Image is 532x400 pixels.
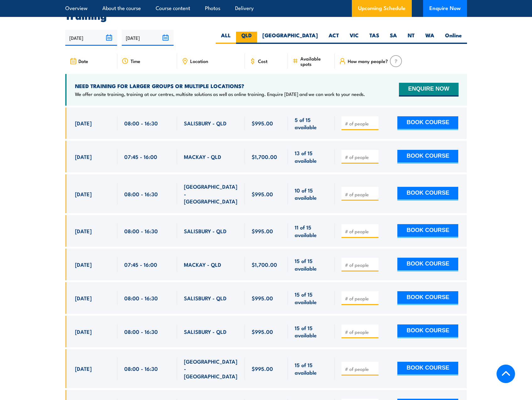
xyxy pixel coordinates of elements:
[420,32,440,44] label: WA
[399,83,458,97] button: ENQUIRE NOW
[252,294,273,302] span: $995.00
[402,32,420,44] label: NT
[348,58,388,64] span: How many people?
[184,119,227,127] span: SALISBURY - QLD
[124,190,158,197] span: 08:00 - 16:30
[295,291,328,305] span: 15 of 15 available
[124,294,158,302] span: 08:00 - 16:30
[184,328,227,335] span: SALISBURY - QLD
[75,153,92,160] span: [DATE]
[295,361,328,376] span: 15 of 15 available
[345,295,376,302] input: # of people
[344,32,364,44] label: VIC
[184,358,238,380] span: [GEOGRAPHIC_DATA] - [GEOGRAPHIC_DATA]
[397,150,458,164] button: BOOK COURSE
[397,258,458,271] button: BOOK COURSE
[65,30,117,46] input: From date
[384,32,402,44] label: SA
[252,261,277,268] span: $1,700.00
[345,120,376,127] input: # of people
[75,227,92,234] span: [DATE]
[184,183,238,205] span: [GEOGRAPHIC_DATA] - [GEOGRAPHIC_DATA]
[345,366,376,372] input: # of people
[216,32,236,44] label: ALL
[252,153,277,160] span: $1,700.00
[345,191,376,197] input: # of people
[345,329,376,335] input: # of people
[252,365,273,372] span: $995.00
[397,324,458,338] button: BOOK COURSE
[295,116,328,131] span: 5 of 15 available
[236,32,257,44] label: QLD
[252,190,273,197] span: $995.00
[124,119,158,127] span: 08:00 - 16:30
[75,294,92,302] span: [DATE]
[300,56,330,66] span: Available spots
[75,365,92,372] span: [DATE]
[75,190,92,197] span: [DATE]
[78,58,88,64] span: Date
[124,365,158,372] span: 08:00 - 16:30
[295,187,328,201] span: 10 of 15 available
[440,32,467,44] label: Online
[323,32,344,44] label: ACT
[252,227,273,234] span: $995.00
[252,119,273,127] span: $995.00
[131,58,140,64] span: Time
[295,149,328,164] span: 13 of 15 available
[257,32,323,44] label: [GEOGRAPHIC_DATA]
[184,227,227,234] span: SALISBURY - QLD
[397,187,458,201] button: BOOK COURSE
[190,58,208,64] span: Location
[124,328,158,335] span: 08:00 - 16:30
[295,224,328,238] span: 11 of 15 available
[184,153,221,160] span: MACKAY - QLD
[124,227,158,234] span: 08:00 - 16:30
[75,261,92,268] span: [DATE]
[124,261,157,268] span: 07:45 - 16:00
[252,328,273,335] span: $995.00
[397,291,458,305] button: BOOK COURSE
[65,2,467,20] h2: UPCOMING SCHEDULE FOR - "QLD Health & Safety Representative Initial 5 Day Training"
[345,228,376,234] input: # of people
[75,119,92,127] span: [DATE]
[345,262,376,268] input: # of people
[295,257,328,272] span: 15 of 15 available
[345,154,376,160] input: # of people
[397,224,458,238] button: BOOK COURSE
[364,32,384,44] label: TAS
[124,153,157,160] span: 07:45 - 16:00
[295,324,328,339] span: 15 of 15 available
[184,294,227,302] span: SALISBURY - QLD
[75,82,365,89] h4: NEED TRAINING FOR LARGER GROUPS OR MULTIPLE LOCATIONS?
[184,261,221,268] span: MACKAY - QLD
[258,58,267,64] span: Cost
[75,328,92,335] span: [DATE]
[75,91,365,97] p: We offer onsite training, training at our centres, multisite solutions as well as online training...
[397,116,458,130] button: BOOK COURSE
[122,30,174,46] input: To date
[397,362,458,376] button: BOOK COURSE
